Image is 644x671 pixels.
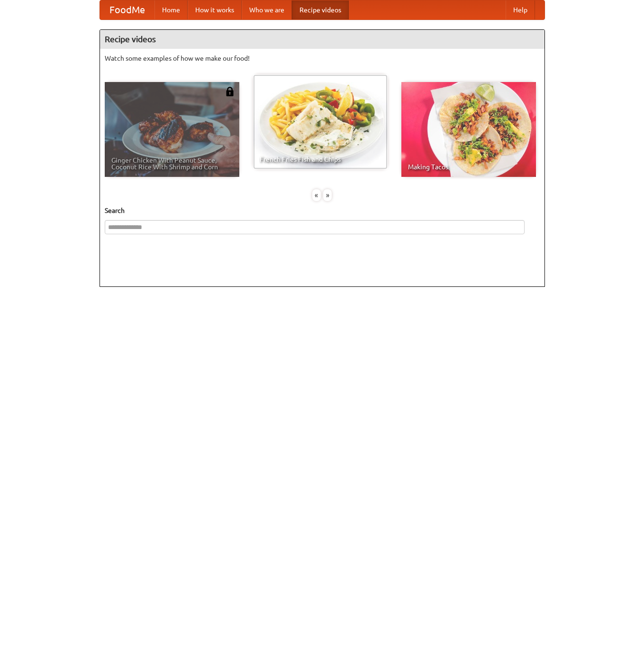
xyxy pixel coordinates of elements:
[312,189,321,201] div: «
[225,87,235,96] img: 483408.png
[100,30,544,49] h4: Recipe videos
[188,0,242,19] a: How it works
[242,0,292,19] a: Who we are
[401,82,536,177] a: Making Tacos
[105,54,540,63] p: Watch some examples of how we make our food!
[506,0,535,19] a: Help
[100,0,154,19] a: FoodMe
[105,206,540,215] h5: Search
[253,74,388,169] a: French Fries Fish and Chips
[154,0,188,19] a: Home
[408,164,529,170] span: Making Tacos
[292,0,349,19] a: Recipe videos
[323,189,332,201] div: »
[260,156,381,163] span: French Fries Fish and Chips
